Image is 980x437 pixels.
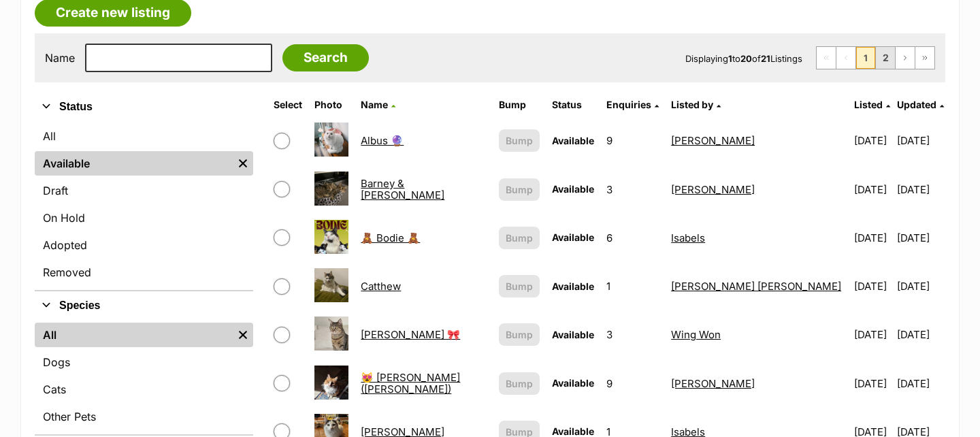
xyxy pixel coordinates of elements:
[671,134,755,147] a: [PERSON_NAME]
[601,360,664,407] td: 9
[849,214,896,261] td: [DATE]
[728,53,732,64] strong: 1
[45,52,75,64] label: Name
[601,166,664,213] td: 3
[35,124,253,148] a: All
[499,372,540,395] button: Bump
[897,99,936,110] span: Updated
[552,231,594,243] span: Available
[499,323,540,346] button: Bump
[35,297,253,314] button: Species
[35,350,253,374] a: Dogs
[35,98,253,116] button: Status
[499,129,540,152] button: Bump
[896,47,915,69] a: Next page
[849,311,896,358] td: [DATE]
[849,166,896,213] td: [DATE]
[897,214,944,261] td: [DATE]
[897,99,944,110] a: Updated
[546,94,600,116] th: Status
[552,329,594,340] span: Available
[361,134,404,147] a: Albus 🔮
[268,94,308,116] th: Select
[552,377,594,389] span: Available
[685,53,802,64] span: Displaying to of Listings
[761,53,770,64] strong: 21
[35,151,233,176] a: Available
[836,47,855,69] span: Previous page
[854,99,883,110] span: Listed
[499,275,540,297] button: Bump
[361,177,444,201] a: Barney & [PERSON_NAME]
[233,151,253,176] a: Remove filter
[506,279,533,293] span: Bump
[601,214,664,261] td: 6
[282,44,369,71] input: Search
[552,135,594,146] span: Available
[671,183,755,196] a: [PERSON_NAME]
[740,53,752,64] strong: 20
[506,133,533,148] span: Bump
[35,121,253,290] div: Status
[499,178,540,201] button: Bump
[601,117,664,164] td: 9
[506,182,533,197] span: Bump
[897,117,944,164] td: [DATE]
[849,360,896,407] td: [DATE]
[671,328,721,341] a: Wing Won
[897,166,944,213] td: [DATE]
[506,231,533,245] span: Bump
[816,46,935,69] nav: Pagination
[817,47,836,69] span: First page
[493,94,545,116] th: Bump
[35,323,233,347] a: All
[233,323,253,347] a: Remove filter
[35,178,253,203] a: Draft
[671,231,705,244] a: Isabels
[856,47,875,69] span: Page 1
[35,206,253,230] a: On Hold
[876,47,895,69] a: Page 2
[361,371,460,395] a: 😻 [PERSON_NAME] ([PERSON_NAME])
[671,377,755,390] a: [PERSON_NAME]
[35,260,253,285] a: Removed
[606,99,651,110] span: translation missing: en.admin.listings.index.attributes.enquiries
[314,220,348,254] img: 🧸 Bodie 🧸
[897,360,944,407] td: [DATE]
[361,280,401,293] a: Catthew
[671,99,721,110] a: Listed by
[506,376,533,391] span: Bump
[552,183,594,195] span: Available
[361,328,460,341] a: [PERSON_NAME] 🎀
[671,99,713,110] span: Listed by
[552,280,594,292] span: Available
[35,320,253,434] div: Species
[361,99,388,110] span: Name
[671,280,841,293] a: [PERSON_NAME] [PERSON_NAME]
[849,263,896,310] td: [DATE]
[499,227,540,249] button: Bump
[361,99,395,110] a: Name
[35,233,253,257] a: Adopted
[915,47,934,69] a: Last page
[35,377,253,402] a: Cats
[309,94,354,116] th: Photo
[606,99,659,110] a: Enquiries
[897,311,944,358] td: [DATE]
[601,311,664,358] td: 3
[601,263,664,310] td: 1
[849,117,896,164] td: [DATE]
[897,263,944,310] td: [DATE]
[361,231,420,244] a: 🧸 Bodie 🧸
[506,327,533,342] span: Bump
[854,99,890,110] a: Listed
[35,404,253,429] a: Other Pets
[552,425,594,437] span: Available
